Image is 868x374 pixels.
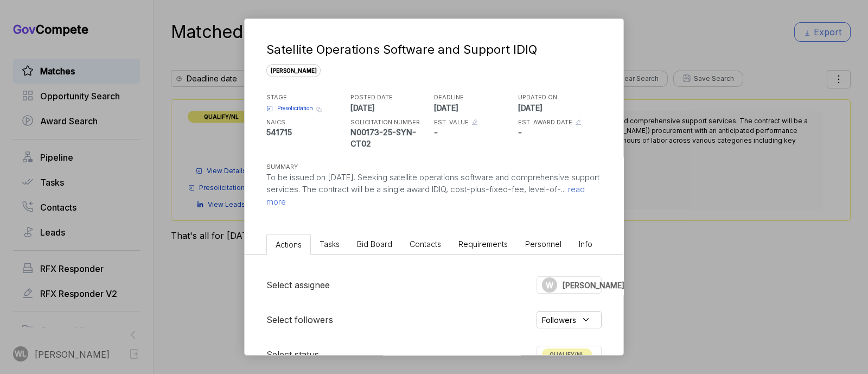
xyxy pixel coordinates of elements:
[542,314,576,326] span: Followers
[266,118,348,127] h5: NAICS
[434,118,469,127] h5: EST. VALUE
[357,239,392,249] span: Bid Board
[518,93,599,102] h5: UPDATED ON
[266,104,313,112] a: Presolicitation
[266,93,348,102] h5: STAGE
[277,104,313,112] span: Presolicitation
[266,172,602,208] p: To be issued on [DATE]. Seeking satellite operations software and comprehensive support services....
[320,239,340,249] span: Tasks
[266,64,321,77] span: [PERSON_NAME]
[350,126,432,149] p: N00173-25-SYN-CT02
[518,102,599,113] p: [DATE]
[518,126,599,138] p: -
[458,239,508,249] span: Requirements
[434,126,515,138] p: -
[266,41,597,59] div: Satellite Operations Software and Support IDIQ
[518,118,572,127] h5: EST. AWARD DATE
[266,278,330,291] h5: Select assignee
[434,93,515,102] h5: DEADLINE
[410,239,441,249] span: Contacts
[266,348,319,361] h5: Select status
[266,184,585,207] span: read more
[276,240,302,249] span: Actions
[350,102,432,113] p: [DATE]
[434,102,515,113] p: [DATE]
[542,348,592,360] span: QUALIFY/NL
[525,239,561,249] span: Personnel
[350,93,432,102] h5: POSTED DATE
[579,239,592,249] span: Info
[350,118,432,127] h5: SOLICITATION NUMBER
[563,280,624,291] span: [PERSON_NAME]
[266,313,333,326] h5: Select followers
[266,162,584,172] h5: SUMMARY
[266,126,348,138] p: 541715
[546,280,553,291] span: W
